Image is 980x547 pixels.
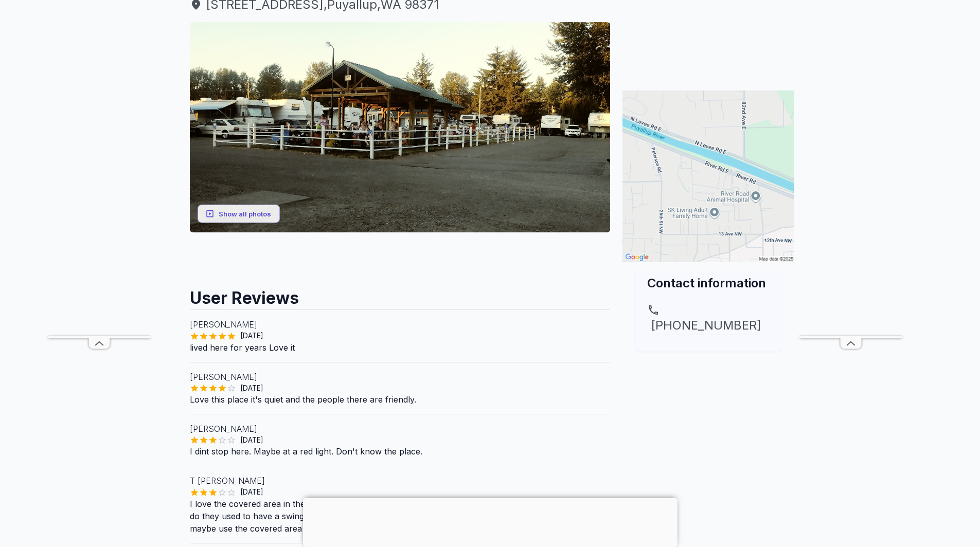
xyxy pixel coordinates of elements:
span: [DATE] [236,383,268,393]
p: [PERSON_NAME] [190,318,611,331]
p: lived here for years Love it [190,341,611,354]
p: T [PERSON_NAME] [190,475,611,487]
iframe: Advertisement [48,27,151,336]
span: [DATE] [236,331,268,341]
iframe: Advertisement [190,232,611,279]
span: [DATE] [236,487,268,497]
img: AAcXr8oiCcLYnEtUsxcbl9kaKO7sERVQhJWva4RnRCjE9eDsJdpv4MqJlx3a3_1qzFEu8vFClIQ6369fCqIkA9OQpgHPrNTFY... [190,22,611,232]
span: [DATE] [236,435,268,445]
img: Map for South Sound RV Park [622,90,794,262]
p: I love the covered area in the middle of the Park I love the shopping center but I wish there was... [190,498,611,535]
p: [PERSON_NAME] [190,423,611,435]
p: Love this place it's quiet and the people there are friendly. [190,393,611,406]
p: [PERSON_NAME] [190,371,611,383]
p: I dint stop here. Maybe at a red light. Don't know the place. [190,445,611,458]
a: [PHONE_NUMBER] [647,304,770,335]
iframe: Advertisement [622,352,794,480]
button: Show all photos [198,204,280,223]
h2: User Reviews [190,279,611,309]
h2: Contact information [647,275,770,291]
iframe: Advertisement [303,498,678,544]
iframe: Advertisement [799,27,902,336]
